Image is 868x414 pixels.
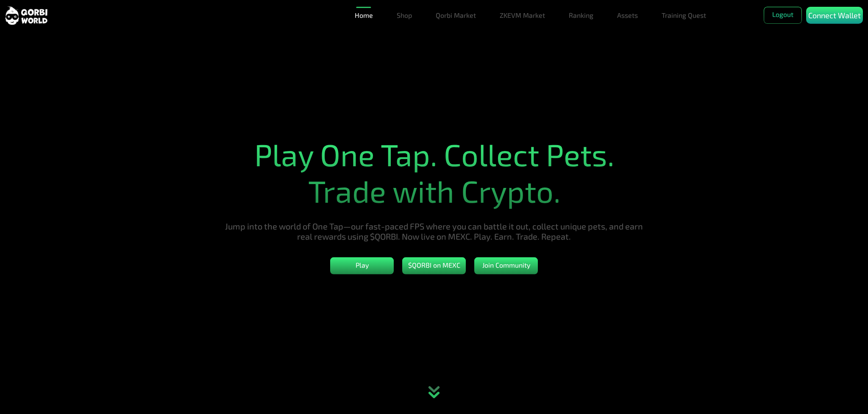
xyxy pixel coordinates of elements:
[432,7,479,24] a: Qorbi Market
[614,7,641,24] a: Assets
[474,257,538,274] button: Join Community
[415,376,453,414] div: animation
[808,10,861,21] p: Connect Wallet
[764,7,802,24] button: Logout
[393,7,415,24] a: Shop
[330,257,394,274] button: Play
[222,136,646,209] h1: Play One Tap. Collect Pets. Trade with Crypto.
[5,6,47,25] img: sticky brand-logo
[351,7,376,24] a: Home
[565,7,597,24] a: Ranking
[402,257,466,274] button: $QORBI on MEXC
[658,7,709,24] a: Training Quest
[222,221,646,241] h5: Jump into the world of One Tap—our fast-paced FPS where you can battle it out, collect unique pet...
[496,7,548,24] a: ZKEVM Market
